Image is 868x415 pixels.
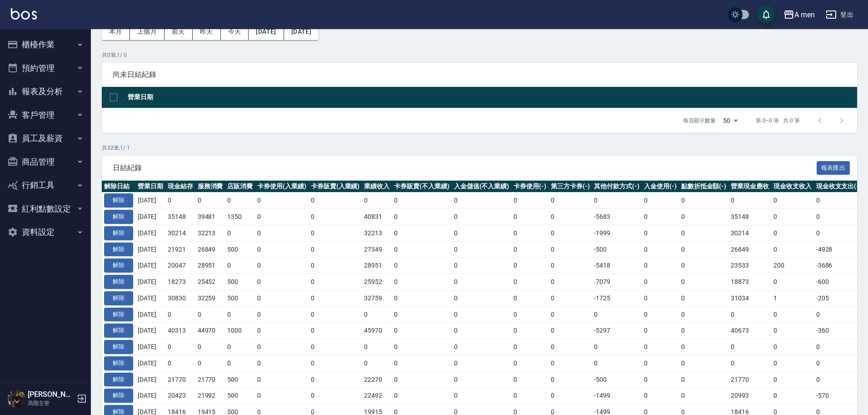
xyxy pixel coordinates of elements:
button: [DATE] [284,23,319,40]
td: 0 [814,225,864,241]
td: 0 [642,192,679,209]
td: 21770 [165,371,195,388]
td: 0 [511,225,549,241]
th: 第三方卡券(-) [549,181,592,192]
button: 解除 [104,373,133,387]
a: 報表匯出 [817,163,850,172]
button: 報表匯出 [817,161,850,175]
td: 0 [165,339,195,355]
td: 0 [728,306,771,323]
td: 0 [771,274,814,290]
td: 0 [511,209,549,225]
td: -5683 [592,209,642,225]
td: 0 [195,339,225,355]
td: 0 [679,355,729,371]
button: 資料設定 [4,220,87,244]
td: 0 [511,258,549,274]
td: 0 [225,339,255,355]
td: 0 [255,388,309,404]
td: 200 [771,258,814,274]
td: 0 [452,388,512,404]
td: -570 [814,388,864,404]
span: 尚未日結紀錄 [113,70,846,79]
th: 解除日結 [102,181,135,192]
button: save [757,5,775,24]
td: 0 [452,258,512,274]
td: 0 [255,258,309,274]
td: -4928 [814,241,864,258]
td: 0 [452,355,512,371]
td: 0 [309,371,362,388]
td: 0 [255,274,309,290]
td: 0 [771,323,814,339]
td: 0 [549,274,592,290]
td: 0 [549,339,592,355]
td: 30214 [728,225,771,241]
td: 0 [679,258,729,274]
h5: [PERSON_NAME] [28,390,74,399]
button: 報表及分析 [4,80,87,103]
td: 0 [309,241,362,258]
p: 第 0–0 筆 共 0 筆 [756,116,800,125]
td: 26849 [728,241,771,258]
button: 昨天 [193,23,221,40]
td: 0 [549,323,592,339]
td: 0 [452,274,512,290]
td: 0 [392,388,452,404]
td: 0 [309,209,362,225]
td: 0 [255,225,309,241]
button: 商品管理 [4,150,87,174]
td: 0 [309,355,362,371]
p: 共 32 筆, 1 / 1 [102,144,857,152]
th: 卡券販賣(入業績) [309,181,362,192]
td: 0 [679,225,729,241]
td: 0 [642,209,679,225]
th: 入金儲值(不入業績) [452,181,512,192]
td: 0 [679,371,729,388]
td: 0 [452,192,512,209]
td: -5418 [592,258,642,274]
td: 0 [642,258,679,274]
th: 卡券販賣(不入業績) [392,181,452,192]
th: 其他付款方式(-) [592,181,642,192]
td: [DATE] [135,225,165,241]
button: 紅利點數設定 [4,197,87,221]
td: 0 [392,192,452,209]
td: -500 [592,241,642,258]
th: 店販消費 [225,181,255,192]
td: 0 [309,290,362,306]
th: 卡券使用(入業績) [255,181,309,192]
td: 0 [771,225,814,241]
td: 0 [679,241,729,258]
td: 40313 [165,323,195,339]
button: [DATE] [249,23,284,40]
td: 500 [225,274,255,290]
td: 0 [771,388,814,404]
td: [DATE] [135,339,165,355]
td: 0 [309,388,362,404]
button: 員工及薪資 [4,127,87,150]
td: [DATE] [135,371,165,388]
td: 1 [771,290,814,306]
td: 0 [642,274,679,290]
td: 0 [549,192,592,209]
td: 21770 [195,371,225,388]
td: 0 [679,339,729,355]
td: 0 [452,323,512,339]
td: 0 [225,258,255,274]
td: 0 [511,388,549,404]
td: 35148 [165,209,195,225]
td: 0 [511,323,549,339]
td: 0 [309,258,362,274]
td: 0 [511,290,549,306]
td: 0 [549,371,592,388]
td: 0 [771,339,814,355]
button: 前天 [165,23,193,40]
td: 0 [452,209,512,225]
td: 0 [195,306,225,323]
td: 20423 [165,388,195,404]
td: 31034 [728,290,771,306]
td: 0 [549,225,592,241]
td: 0 [255,306,309,323]
td: 0 [195,192,225,209]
